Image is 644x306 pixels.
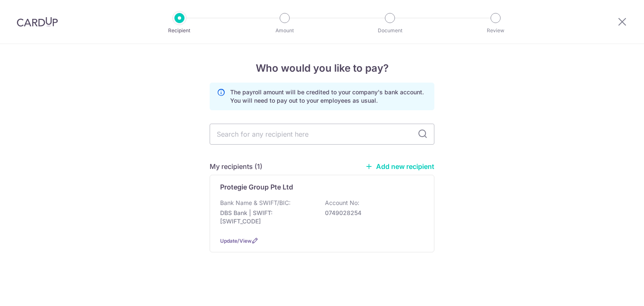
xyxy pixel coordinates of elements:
a: Add new recipient [365,162,434,171]
p: The payroll amount will be credited to your company's bank account. You will need to pay out to y... [230,88,427,105]
p: Document [359,26,421,35]
img: CardUp [17,17,58,27]
p: DBS Bank | SWIFT: [SWIFT_CODE] [220,209,314,226]
a: Update/View [220,238,252,244]
p: Review [465,26,527,35]
h5: My recipients (1) [210,161,262,171]
p: Account No: [325,199,359,207]
iframe: Opens a widget where you can find more information [590,281,636,302]
p: Bank Name & SWIFT/BIC: [220,199,291,207]
h4: Who would you like to pay? [210,61,434,76]
p: Amount [254,26,316,35]
input: Search for any recipient here [210,124,434,145]
p: Recipient [148,26,210,35]
p: Protegie Group Pte Ltd [220,182,293,192]
p: 0749028254 [325,209,419,217]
